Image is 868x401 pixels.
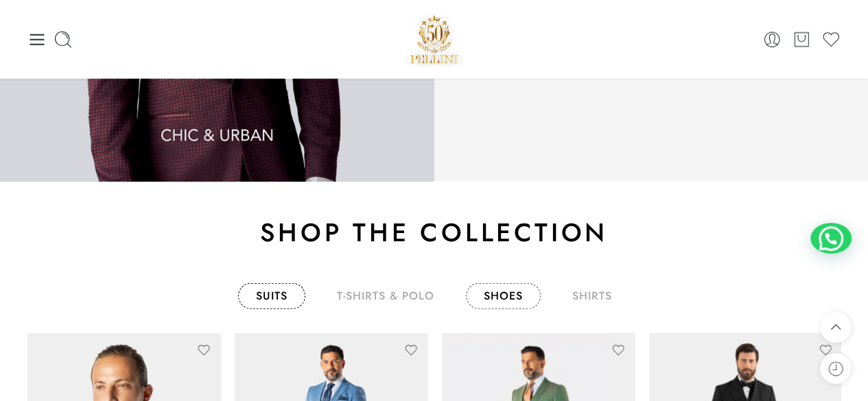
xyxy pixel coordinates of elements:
a: Login / Register [762,30,782,49]
a: Suits [238,283,305,309]
a: shirts [554,283,630,309]
a: Cart [792,30,811,49]
h2: Shop the collection [27,216,841,249]
img: Pellini [405,10,464,69]
a: Wishlist [821,30,841,49]
a: Pellini - [405,10,464,69]
a: shoes [466,283,541,309]
a: T-Shirts & Polo [319,283,452,309]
